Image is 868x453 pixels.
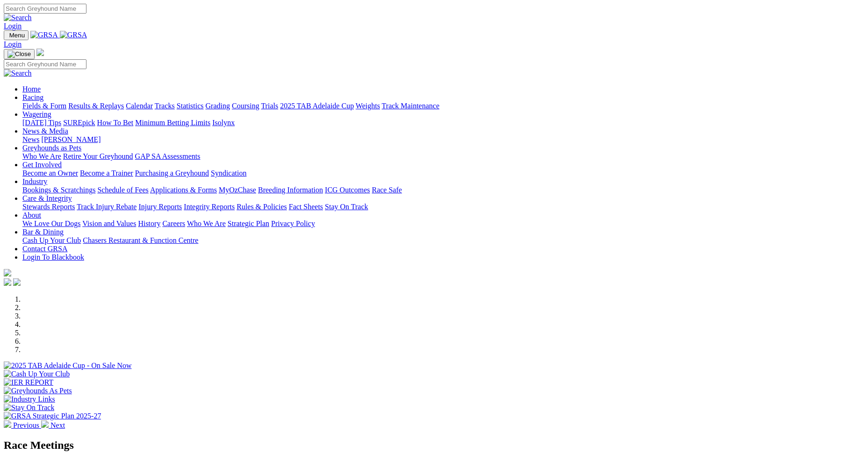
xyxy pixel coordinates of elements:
[126,102,153,110] a: Calendar
[13,278,21,286] img: twitter.svg
[22,135,39,143] a: News
[4,420,11,428] img: chevron-left-pager-white.svg
[4,278,11,286] img: facebook.svg
[4,49,35,59] button: Toggle navigation
[41,421,65,429] a: Next
[22,144,81,152] a: Greyhounds as Pets
[135,169,209,177] a: Purchasing a Greyhound
[4,387,72,395] img: Greyhounds As Pets
[22,219,80,227] a: We Love Our Dogs
[258,186,323,194] a: Breeding Information
[13,421,39,429] span: Previous
[22,152,864,161] div: Greyhounds as Pets
[22,228,64,236] a: Bar & Dining
[4,14,32,22] img: Search
[280,102,354,110] a: 2025 TAB Adelaide Cup
[135,119,210,127] a: Minimum Betting Limits
[138,203,182,211] a: Injury Reports
[22,119,61,127] a: [DATE] Tips
[4,4,86,14] input: Search
[80,169,133,177] a: Become a Trainer
[382,102,439,110] a: Track Maintenance
[177,102,204,110] a: Statistics
[22,135,864,144] div: News & Media
[138,219,160,227] a: History
[60,31,87,39] img: GRSA
[206,102,230,110] a: Grading
[97,119,134,127] a: How To Bet
[4,421,41,429] a: Previous
[4,370,70,378] img: Cash Up Your Club
[325,186,370,194] a: ICG Outcomes
[4,361,132,370] img: 2025 TAB Adelaide Cup - On Sale Now
[63,119,95,127] a: SUREpick
[289,203,323,211] a: Fact Sheets
[4,69,32,78] img: Search
[4,22,22,30] a: Login
[30,31,58,39] img: GRSA
[219,186,256,194] a: MyOzChase
[77,203,136,211] a: Track Injury Rebate
[22,127,68,135] a: News & Media
[184,203,235,211] a: Integrity Reports
[4,439,864,452] h2: Race Meetings
[4,269,11,276] img: logo-grsa-white.png
[83,236,198,244] a: Chasers Restaurant & Function Centre
[22,169,78,177] a: Become an Owner
[325,203,368,211] a: Stay On Track
[271,219,315,227] a: Privacy Policy
[22,186,864,194] div: Industry
[228,219,269,227] a: Strategic Plan
[150,186,217,194] a: Applications & Forms
[22,194,72,202] a: Care & Integrity
[22,236,864,245] div: Bar & Dining
[50,421,65,429] span: Next
[162,219,185,227] a: Careers
[22,102,66,110] a: Fields & Form
[4,30,29,40] button: Toggle navigation
[211,169,246,177] a: Syndication
[4,59,86,69] input: Search
[22,85,41,93] a: Home
[22,93,43,101] a: Racing
[22,119,864,127] div: Wagering
[22,152,61,160] a: Who We Are
[4,412,101,420] img: GRSA Strategic Plan 2025-27
[212,119,235,127] a: Isolynx
[22,161,62,169] a: Get Involved
[22,236,81,244] a: Cash Up Your Club
[82,219,136,227] a: Vision and Values
[155,102,175,110] a: Tracks
[187,219,226,227] a: Who We Are
[261,102,278,110] a: Trials
[356,102,380,110] a: Weights
[9,32,25,39] span: Menu
[237,203,287,211] a: Rules & Policies
[63,152,133,160] a: Retire Your Greyhound
[22,219,864,228] div: About
[7,50,31,58] img: Close
[4,395,55,403] img: Industry Links
[22,177,47,185] a: Industry
[22,186,95,194] a: Bookings & Scratchings
[135,152,201,160] a: GAP SA Assessments
[22,253,84,261] a: Login To Blackbook
[22,211,41,219] a: About
[372,186,402,194] a: Race Safe
[232,102,259,110] a: Coursing
[22,245,67,253] a: Contact GRSA
[4,403,54,412] img: Stay On Track
[4,378,53,387] img: IER REPORT
[22,203,75,211] a: Stewards Reports
[41,420,49,428] img: chevron-right-pager-white.svg
[41,135,100,143] a: [PERSON_NAME]
[22,169,864,177] div: Get Involved
[22,203,864,211] div: Care & Integrity
[68,102,124,110] a: Results & Replays
[22,110,51,118] a: Wagering
[97,186,148,194] a: Schedule of Fees
[22,102,864,110] div: Racing
[36,49,44,56] img: logo-grsa-white.png
[4,40,22,48] a: Login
